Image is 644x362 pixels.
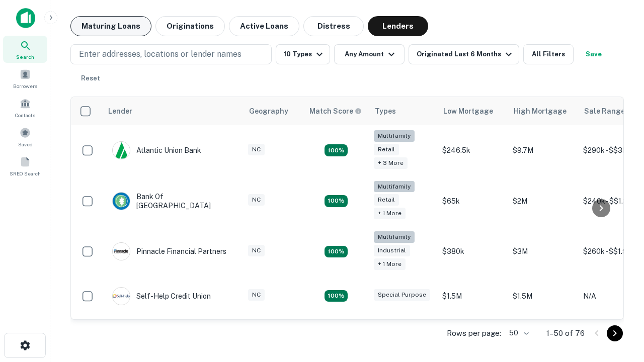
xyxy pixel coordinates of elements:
button: 10 Types [276,44,330,64]
div: + 1 more [374,208,406,219]
th: Types [369,97,437,125]
a: Saved [3,123,47,150]
img: capitalize-icon.png [16,8,35,28]
div: Retail [374,144,399,155]
a: Contacts [3,94,47,121]
img: picture [113,288,130,305]
div: + 1 more [374,258,406,270]
div: Retail [374,194,399,206]
div: Geography [249,105,288,117]
div: Atlantic Union Bank [112,141,201,159]
div: Multifamily [374,181,415,193]
td: $2M [508,176,578,227]
div: Lender [108,105,132,117]
span: SREO Search [10,169,41,177]
div: 50 [505,326,530,340]
th: Lender [102,97,243,125]
div: Matching Properties: 10, hasApolloMatch: undefined [325,144,348,156]
td: $3M [508,226,578,277]
div: NC [248,144,265,155]
div: Matching Properties: 17, hasApolloMatch: undefined [325,195,348,207]
button: Originations [155,16,225,36]
th: Low Mortgage [437,97,508,125]
button: Lenders [368,16,428,36]
div: NC [248,289,265,301]
div: Matching Properties: 13, hasApolloMatch: undefined [325,246,348,258]
button: Any Amount [334,44,405,64]
td: $9.7M [508,125,578,176]
button: Enter addresses, locations or lender names [70,44,272,64]
p: Enter addresses, locations or lender names [79,48,242,60]
button: Distress [303,16,364,36]
button: Maturing Loans [70,16,151,36]
td: $1.5M [437,277,508,315]
span: Contacts [15,111,35,119]
span: Saved [18,140,33,148]
button: Save your search to get updates of matches that match your search criteria. [578,44,610,64]
div: Multifamily [374,231,415,243]
div: Matching Properties: 11, hasApolloMatch: undefined [325,290,348,302]
div: Sale Range [584,105,625,117]
p: Rows per page: [447,327,501,339]
div: Industrial [374,245,410,256]
div: High Mortgage [514,105,567,117]
img: picture [113,193,130,210]
div: NC [248,194,265,206]
a: Borrowers [3,65,47,92]
a: SREO Search [3,152,47,179]
td: $246.5k [437,125,508,176]
div: Pinnacle Financial Partners [112,242,226,260]
button: Originated Last 6 Months [409,44,519,64]
div: Special Purpose [374,289,430,301]
img: picture [113,142,130,159]
div: Originated Last 6 Months [417,48,515,60]
th: Geography [243,97,303,125]
td: $380k [437,226,508,277]
span: Borrowers [13,82,37,90]
button: Reset [74,68,107,88]
span: Search [16,53,34,61]
div: Multifamily [374,130,415,142]
button: Active Loans [229,16,299,36]
div: Capitalize uses an advanced AI algorithm to match your search with the best lender. The match sco... [309,106,362,117]
th: Capitalize uses an advanced AI algorithm to match your search with the best lender. The match sco... [303,97,369,125]
div: Bank Of [GEOGRAPHIC_DATA] [112,192,233,210]
div: NC [248,245,265,256]
iframe: Chat Widget [594,282,644,330]
h6: Match Score [309,106,360,117]
div: Low Mortgage [443,105,493,117]
td: $65k [437,176,508,227]
th: High Mortgage [508,97,578,125]
button: All Filters [523,44,574,64]
div: Types [375,105,396,117]
p: 1–50 of 76 [546,327,585,339]
a: Search [3,36,47,63]
button: Go to next page [607,325,623,341]
div: Self-help Credit Union [112,287,211,305]
img: picture [113,243,130,260]
td: $1.5M [508,277,578,315]
div: + 3 more [374,157,408,169]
